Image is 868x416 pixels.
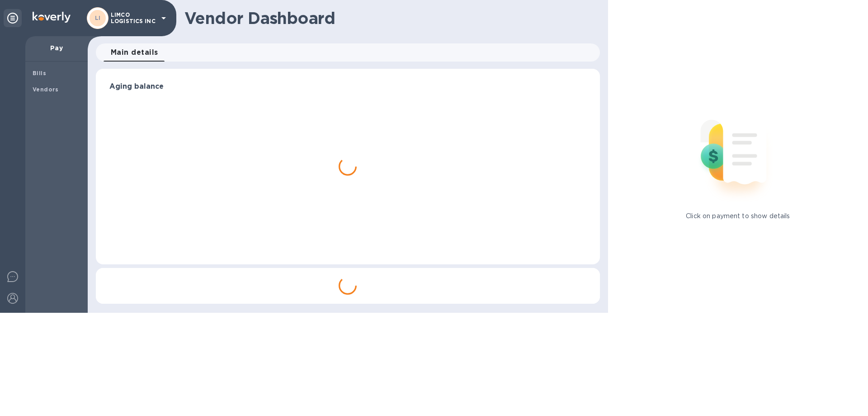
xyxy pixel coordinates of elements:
[33,70,46,77] b: Bills
[184,9,594,28] h1: Vendor Dashboard
[111,46,158,59] span: Main details
[33,86,59,93] b: Vendors
[111,12,156,24] p: LIMCO LOGISTICS INC
[686,211,790,221] p: Click on payment to show details
[95,14,101,21] b: LI
[4,9,22,27] div: Unpin categories
[33,12,71,23] img: Logo
[109,82,586,91] h3: Aging balance
[33,43,80,53] p: Pay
